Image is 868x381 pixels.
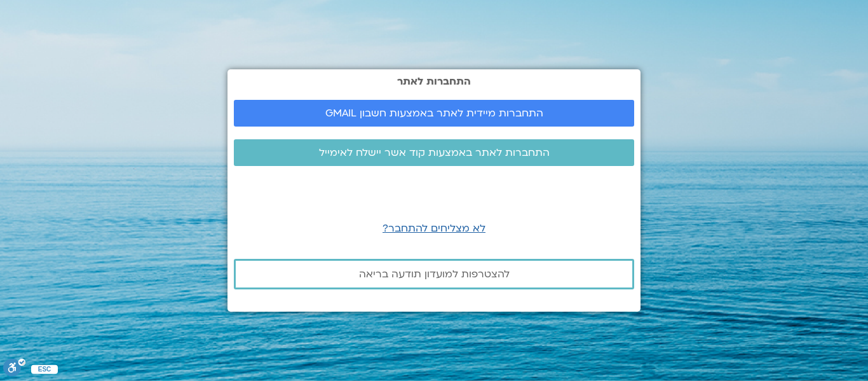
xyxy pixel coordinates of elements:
[325,107,543,119] span: התחברות מיידית לאתר באמצעות חשבון GMAIL
[383,221,485,235] a: לא מצליחים להתחבר?
[234,259,634,289] a: להצטרפות למועדון תודעה בריאה
[319,147,550,158] span: התחברות לאתר באמצעות קוד אשר יישלח לאימייל
[234,139,634,166] a: התחברות לאתר באמצעות קוד אשר יישלח לאימייל
[234,100,634,127] a: התחברות מיידית לאתר באמצעות חשבון GMAIL
[359,268,510,280] span: להצטרפות למועדון תודעה בריאה
[234,76,634,87] h2: התחברות לאתר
